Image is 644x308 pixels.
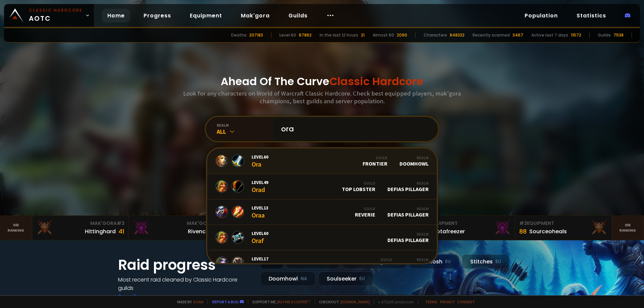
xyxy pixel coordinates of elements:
a: Seeranking [612,216,644,240]
div: 88 [519,227,527,236]
div: 67862 [299,32,312,38]
a: Home [102,9,130,22]
span: v. d752d5 - production [374,299,414,304]
div: Orad [252,179,268,194]
small: Classic Hardcore [29,7,83,13]
div: Characters [424,32,447,38]
a: Consent [457,299,475,304]
div: Defias Pillager [387,206,429,218]
a: a fan [193,299,203,304]
a: [DOMAIN_NAME] [340,299,370,304]
span: Made by [173,299,203,304]
a: Classic HardcoreAOTC [4,4,94,27]
div: Ora [252,154,268,168]
a: See all progress [118,293,162,300]
a: Level60OrafRealmDefias Pillager [207,225,437,250]
a: Population [519,9,563,22]
div: Guild [342,181,375,186]
small: EU [495,258,501,265]
input: Search a character... [277,117,430,141]
div: Reverie [355,206,375,218]
a: Level17OraiGuildKinsfolkRealmStitches [207,250,437,276]
div: All [217,128,273,135]
div: Deaths [231,32,247,38]
div: Doomhowl [260,271,316,286]
a: Guilds [283,9,313,22]
a: #3Equipment88Sourceoheals [515,216,612,240]
a: Mak'gora [235,9,275,22]
div: 11572 [571,32,581,38]
div: Mak'Gora [36,220,124,227]
div: Frontier [363,155,387,167]
h1: Ahead Of The Curve [221,73,423,89]
div: Recently scanned [473,32,510,38]
div: Oraa [252,205,268,219]
a: Level60OraGuildFrontierRealmDoomhowl [207,148,437,174]
div: Hittinghard [85,227,116,236]
div: Realm [387,232,429,237]
a: Progress [138,9,176,22]
span: # 3 [519,220,527,227]
div: 207183 [249,32,263,38]
div: Nek'Rosh [409,254,459,269]
div: Notafreezer [433,227,465,236]
div: 3467 [513,32,523,38]
div: Equipment [519,220,607,227]
div: Stitches [462,254,509,269]
div: Kinsfolk [368,257,392,269]
div: In the last 12 hours [320,32,358,38]
a: Level13OraaGuildReverieRealmDefias Pillager [207,199,437,225]
div: Guild [363,155,387,160]
div: Guild [355,206,375,211]
h3: Look for any characters on World of Warcraft Classic Hardcore. Check best equipped players, mak'g... [180,89,464,105]
div: Guilds [598,32,611,38]
div: Mak'Gora [133,220,221,227]
span: Level 60 [252,230,268,236]
div: Active last 7 days [531,32,568,38]
span: AOTC [29,7,83,23]
div: Realm [404,257,429,262]
h4: Most recent raid cleaned by Classic Hardcore guilds [118,275,252,292]
div: Guild [368,257,392,262]
div: 21 [361,32,365,38]
div: 2090 [397,32,407,38]
div: Realm [399,155,429,160]
div: 41 [118,227,124,236]
a: Privacy [440,299,454,304]
a: Statistics [571,9,611,22]
a: Mak'Gora#3Hittinghard41 [32,216,129,240]
a: Report a bug [212,299,238,304]
div: Realm [387,181,429,186]
span: Level 60 [252,154,268,160]
span: Classic Hardcore [329,74,423,89]
div: Oraf [252,230,268,245]
div: realm [217,123,273,128]
a: #2Equipment88Notafreezer [419,216,515,240]
small: EU [445,258,451,265]
div: Top Lobster [342,181,375,192]
h1: Raid progress [118,254,252,275]
div: Realm [387,206,429,211]
a: Level49OradGuildTop LobsterRealmDefias Pillager [207,174,437,199]
div: Defias Pillager [387,181,429,192]
span: Level 49 [252,179,268,185]
small: NA [301,275,307,282]
div: Level 60 [279,32,296,38]
div: Doomhowl [399,155,429,167]
span: # 3 [117,220,124,227]
span: Level 13 [252,205,268,211]
span: Level 17 [252,256,268,262]
small: EU [359,275,365,282]
a: Mak'Gora#2Rivench100 [129,216,225,240]
div: Soulseeker [318,271,373,286]
div: Sourceoheals [529,227,567,236]
div: Defias Pillager [387,232,429,243]
div: Orai [252,256,268,270]
div: Almost 60 [373,32,394,38]
span: Checkout [315,299,370,304]
div: Equipment [423,220,511,227]
a: Equipment [184,9,227,22]
div: 7538 [613,32,624,38]
span: Support me, [248,299,311,304]
a: Terms [425,299,437,304]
